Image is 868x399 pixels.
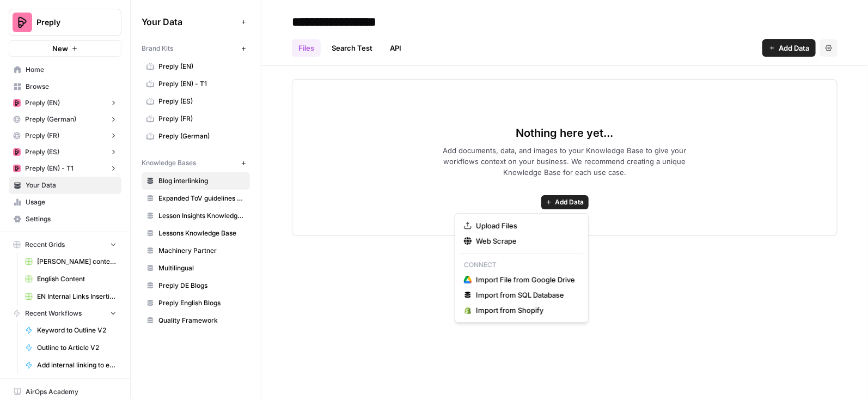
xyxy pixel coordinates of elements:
[142,15,237,28] span: Your Data
[13,148,21,156] img: mhz6d65ffplwgtj76gcfkrq5icux
[383,39,408,57] a: API
[158,176,245,186] span: Blog interlinking
[762,39,816,57] button: Add Data
[158,246,245,256] span: Machinery Partner
[158,131,245,141] span: Preply (German)
[26,65,117,75] span: Home
[9,40,121,57] button: New
[425,145,704,178] span: Add documents, data, and images to your Knowledge Base to give your workflows context on your bus...
[142,75,250,93] a: Preply (EN) - T1
[158,281,245,291] span: Preply DE Blogs
[13,99,21,107] img: mhz6d65ffplwgtj76gcfkrq5icux
[26,82,117,92] span: Browse
[37,274,117,284] span: English Content
[9,237,121,253] button: Recent Grids
[158,211,245,221] span: Lesson Insights Knowledge Base
[26,387,117,397] span: AirOps Academy
[9,177,121,194] a: Your Data
[9,144,121,160] button: Preply (ES)
[476,220,575,231] span: Upload Files
[25,131,59,141] span: Preply (FR)
[158,79,245,89] span: Preply (EN) - T1
[25,164,74,173] span: Preply (EN) - T1
[9,128,121,144] button: Preply (FR)
[476,289,575,300] span: Import from SQL Database
[325,39,379,57] a: Search Test
[555,197,584,207] span: Add Data
[52,43,68,54] span: New
[142,190,250,207] a: Expanded ToV guidelines for AI
[25,98,60,108] span: Preply (EN)
[13,13,32,32] img: Preply Logo
[9,160,121,177] button: Preply (EN) - T1
[20,253,121,270] a: [PERSON_NAME] content interlinking test - new content
[142,294,250,312] a: Preply English Blogs
[142,259,250,277] a: Multilingual
[158,228,245,238] span: Lessons Knowledge Base
[142,58,250,75] a: Preply (EN)
[158,316,245,325] span: Quality Framework
[37,292,117,301] span: EN Internal Links Insertion
[142,93,250,110] a: Preply (ES)
[25,240,65,250] span: Recent Grids
[20,270,121,288] a: English Content
[20,339,121,356] a: Outline to Article V2
[36,17,102,28] span: Preply
[158,298,245,308] span: Preply English Blogs
[142,128,250,145] a: Preply (German)
[25,114,76,124] span: Preply (German)
[13,165,21,172] img: mhz6d65ffplwgtj76gcfkrq5icux
[158,194,245,203] span: Expanded ToV guidelines for AI
[476,235,575,246] span: Web Scrape
[541,195,589,209] button: Add Data
[158,62,245,71] span: Preply (EN)
[142,312,250,329] a: Quality Framework
[142,207,250,225] a: Lesson Insights Knowledge Base
[158,96,245,106] span: Preply (ES)
[9,111,121,128] button: Preply (German)
[37,343,117,353] span: Outline to Article V2
[142,172,250,190] a: Blog interlinking
[142,158,196,168] span: Knowledge Bases
[9,194,121,211] a: Usage
[460,258,584,272] p: Connect
[37,360,117,370] span: Add internal linking to existing articles
[37,325,117,335] span: Keyword to Outline V2
[9,210,121,228] a: Settings
[158,114,245,124] span: Preply (FR)
[26,214,117,224] span: Settings
[9,61,121,78] a: Home
[142,225,250,242] a: Lessons Knowledge Base
[26,197,117,207] span: Usage
[25,147,59,157] span: Preply (ES)
[455,213,589,323] div: Add Data
[25,309,82,318] span: Recent Workflows
[516,125,614,141] span: Nothing here yet...
[9,95,121,111] button: Preply (EN)
[779,43,809,53] span: Add Data
[158,263,245,273] span: Multilingual
[9,305,121,322] button: Recent Workflows
[142,110,250,128] a: Preply (FR)
[9,78,121,95] a: Browse
[20,322,121,339] a: Keyword to Outline V2
[292,39,321,57] a: Files
[142,277,250,294] a: Preply DE Blogs
[26,180,117,190] span: Your Data
[37,257,117,267] span: [PERSON_NAME] content interlinking test - new content
[20,356,121,374] a: Add internal linking to existing articles
[476,305,575,316] span: Import from Shopify
[20,288,121,305] a: EN Internal Links Insertion
[9,9,121,36] button: Workspace: Preply
[142,44,173,53] span: Brand Kits
[476,274,575,285] span: Import File from Google Drive
[142,242,250,259] a: Machinery Partner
